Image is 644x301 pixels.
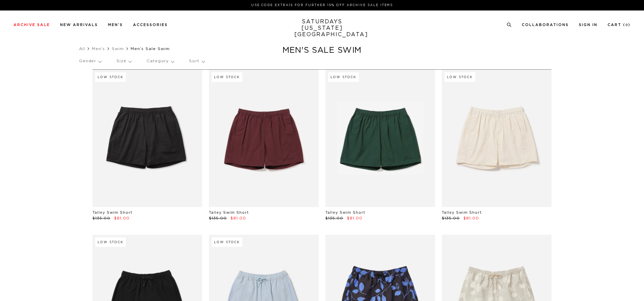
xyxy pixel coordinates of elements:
[95,72,126,82] div: Low Stock
[579,23,597,27] a: Sign In
[522,23,569,27] a: Collaborations
[108,23,123,27] a: Men's
[92,216,110,220] span: $135.00
[445,72,475,82] div: Low Stock
[131,47,170,51] span: Men's Sale Swim
[14,23,50,27] a: Archive Sale
[328,72,359,82] div: Low Stock
[95,237,126,247] div: Low Stock
[112,47,124,51] a: Swim
[294,19,350,38] a: SATURDAYS[US_STATE][GEOGRAPHIC_DATA]
[325,216,343,220] span: $135.00
[608,23,630,27] a: Cart (0)
[79,47,85,51] a: All
[463,216,479,220] span: $81.00
[325,211,365,214] a: Talley Swim Short
[79,53,101,69] p: Gender
[60,23,98,27] a: New Arrivals
[146,53,174,69] p: Category
[231,216,246,220] span: $81.00
[189,53,204,69] p: Sort
[442,211,482,214] a: Talley Swim Short
[16,3,628,8] p: Use Code EXTRA15 for Further 15% Off Archive Sale Items
[209,211,249,214] a: Talley Swim Short
[347,216,363,220] span: $81.00
[212,237,242,247] div: Low Stock
[133,23,168,27] a: Accessories
[625,24,628,27] small: 0
[116,53,131,69] p: Size
[209,216,227,220] span: $135.00
[92,47,105,51] a: Men's
[92,211,132,214] a: Talley Swim Short
[114,216,130,220] span: $81.00
[212,72,242,82] div: Low Stock
[442,216,460,220] span: $135.00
